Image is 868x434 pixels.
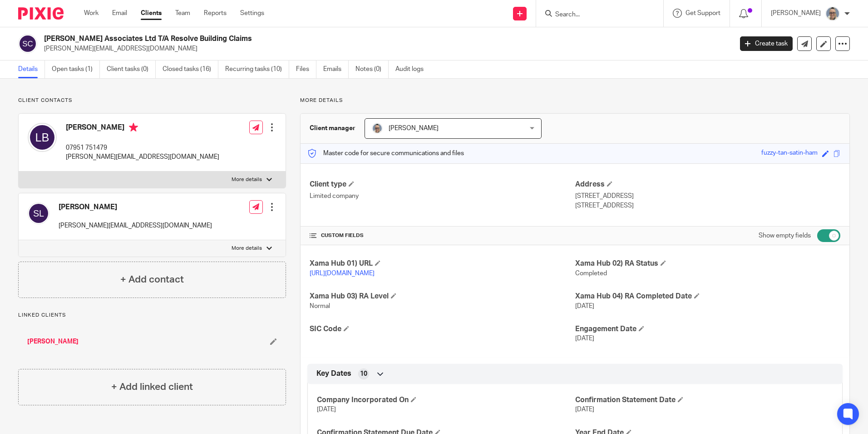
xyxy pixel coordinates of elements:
p: [PERSON_NAME][EMAIL_ADDRESS][DOMAIN_NAME] [59,221,212,230]
span: [DATE] [575,406,594,413]
a: Work [84,9,99,18]
span: Normal [310,303,330,309]
label: Show empty fields [759,231,811,240]
h4: Client type [310,180,575,189]
span: Key Dates [316,369,351,378]
h4: [PERSON_NAME] [66,123,219,134]
p: Master code for secure communications and files [307,149,464,158]
a: Settings [240,9,264,18]
a: Audit logs [395,61,430,78]
p: Linked clients [18,312,286,319]
a: [URL][DOMAIN_NAME] [310,270,375,277]
p: More details [300,97,850,104]
h4: Confirmation Statement Date [575,395,833,405]
p: Client contacts [18,97,286,104]
h4: [PERSON_NAME] [59,202,212,212]
h4: Xama Hub 02) RA Status [575,259,840,268]
i: Primary [129,123,138,132]
h4: Company Incorporated On [317,395,575,405]
a: Notes (0) [355,61,389,78]
a: Files [296,61,316,78]
a: [PERSON_NAME] [27,337,79,346]
div: fuzzy-tan-satin-ham [761,148,818,159]
h4: SIC Code [310,324,575,334]
a: Clients [141,9,162,18]
span: Get Support [686,10,720,16]
img: Pixie [18,7,64,20]
a: Email [112,9,127,18]
span: 10 [360,369,367,378]
input: Search [554,11,636,19]
span: Completed [575,270,607,277]
a: Closed tasks (16) [163,61,218,78]
a: Team [175,9,190,18]
span: [DATE] [575,303,594,309]
h4: Address [575,180,840,189]
span: [DATE] [317,406,336,413]
span: [DATE] [575,335,594,342]
p: [STREET_ADDRESS] [575,192,840,201]
p: 07951 751479 [66,143,219,152]
a: Details [18,61,45,78]
a: Open tasks (1) [52,61,100,78]
a: Create task [740,36,793,51]
h4: Xama Hub 01) URL [310,259,575,268]
p: [PERSON_NAME][EMAIL_ADDRESS][DOMAIN_NAME] [66,152,219,161]
h4: CUSTOM FIELDS [310,232,575,239]
a: Recurring tasks (10) [225,61,289,78]
img: svg%3E [28,123,57,152]
p: More details [232,176,262,183]
img: svg%3E [28,202,49,224]
img: svg%3E [18,34,37,53]
img: Website%20Headshot.png [825,6,840,21]
h2: [PERSON_NAME] Associates Ltd T/A Resolve Building Claims [44,34,590,44]
h4: Xama Hub 03) RA Level [310,292,575,301]
a: Client tasks (0) [107,61,156,78]
p: More details [232,245,262,252]
p: [PERSON_NAME][EMAIL_ADDRESS][DOMAIN_NAME] [44,44,726,53]
h4: Xama Hub 04) RA Completed Date [575,292,840,301]
a: Emails [323,61,349,78]
a: Reports [204,9,227,18]
img: Website%20Headshot.png [372,123,383,134]
h3: Client manager [310,124,355,133]
span: [PERSON_NAME] [389,125,439,131]
p: [STREET_ADDRESS] [575,201,840,210]
h4: + Add contact [120,273,184,287]
p: [PERSON_NAME] [771,9,821,18]
h4: Engagement Date [575,324,840,334]
h4: + Add linked client [111,380,193,394]
p: Limited company [310,192,575,201]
